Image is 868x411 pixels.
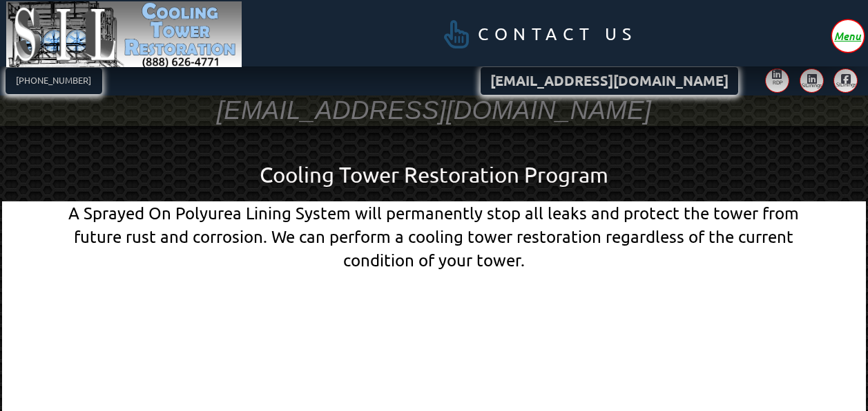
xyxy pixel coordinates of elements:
[217,94,652,127] h3: [EMAIL_ADDRESS][DOMAIN_NAME]
[478,26,637,43] span: Contact Us
[6,1,242,68] img: Image
[490,74,729,88] span: [EMAIL_ADDRESS][DOMAIN_NAME]
[773,80,783,85] span: RDP
[802,82,818,88] span: SILinings
[45,201,822,271] div: A Sprayed On Polyurea Lining System will permanently stop all leaks and protect the tower from fu...
[765,68,789,93] a: RDP
[6,68,103,94] a: [PHONE_NUMBER]
[832,20,864,52] div: Toggle Off Canvas Content
[45,160,822,190] h1: Cooling Tower Restoration Program
[834,30,861,41] span: Menu
[416,11,657,57] a: Contact Us
[800,68,824,93] a: SILinings
[481,67,738,95] a: [EMAIL_ADDRESS][DOMAIN_NAME]
[16,76,91,85] span: [PHONE_NUMBER]
[836,82,853,87] span: SILinings
[833,68,858,93] a: SILinings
